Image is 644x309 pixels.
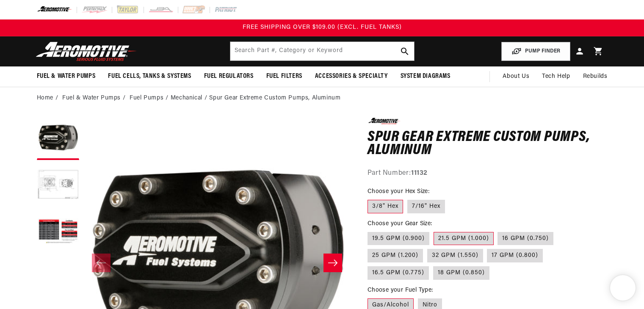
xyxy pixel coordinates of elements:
[577,66,614,87] summary: Rebuilds
[407,200,445,213] label: 7/16" Hex
[542,72,570,81] span: Tech Help
[498,232,553,246] label: 16 GPM (0.750)
[37,164,79,207] button: Load image 2 in gallery view
[102,66,197,86] summary: Fuel Cells, Tanks & Systems
[583,72,608,81] span: Rebuilds
[368,232,429,246] label: 19.5 GPM (0.900)
[37,211,79,253] button: Load image 3 in gallery view
[37,94,608,103] nav: breadcrumbs
[309,66,394,86] summary: Accessories & Specialty
[198,66,260,86] summary: Fuel Regulators
[433,266,489,280] label: 18 GPM (0.850)
[37,94,53,103] a: Home
[30,66,102,86] summary: Fuel & Water Pumps
[394,66,457,86] summary: System Diagrams
[62,94,121,103] a: Fuel & Water Pumps
[209,94,340,103] li: Spur Gear Extreme Custom Pumps, Aluminum
[487,249,543,262] label: 17 GPM (0.800)
[368,266,429,280] label: 16.5 GPM (0.775)
[395,42,414,61] button: search button
[368,249,423,262] label: 25 GPM (1.200)
[368,168,608,179] div: Part Number:
[323,254,342,272] button: Slide right
[496,66,536,87] a: About Us
[315,72,388,81] span: Accessories & Specialty
[230,42,414,61] input: Search by Part Number, Category or Keyword
[260,66,309,86] summary: Fuel Filters
[401,72,451,81] span: System Diagrams
[411,170,428,177] strong: 11132
[204,72,254,81] span: Fuel Regulators
[368,286,434,295] legend: Choose your Fuel Type:
[368,187,430,196] legend: Choose your Hex Size:
[434,232,494,246] label: 21.5 GPM (1.000)
[37,72,96,81] span: Fuel & Water Pumps
[427,249,483,262] label: 32 GPM (1.550)
[501,42,570,61] button: PUMP FINDER
[243,24,402,30] span: FREE SHIPPING OVER $109.00 (EXCL. FUEL TANKS)
[503,73,529,80] span: About Us
[37,118,79,160] button: Load image 1 in gallery view
[536,66,576,87] summary: Tech Help
[33,41,139,61] img: Aeromotive
[171,94,210,103] li: Mechanical
[92,254,111,272] button: Slide left
[368,200,403,213] label: 3/8" Hex
[130,94,163,103] a: Fuel Pumps
[368,131,608,157] h1: Spur Gear Extreme Custom Pumps, Aluminum
[266,72,302,81] span: Fuel Filters
[368,219,433,228] legend: Choose your Gear Size:
[108,72,191,81] span: Fuel Cells, Tanks & Systems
